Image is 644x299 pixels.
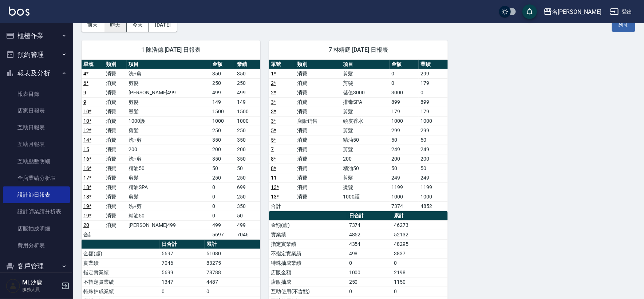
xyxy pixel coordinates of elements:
[127,173,210,182] td: 剪髮
[347,239,392,249] td: 4354
[104,69,127,78] td: 消費
[205,258,260,268] td: 83275
[390,135,419,145] td: 50
[390,201,419,211] td: 7374
[235,60,260,69] th: 業績
[552,7,601,16] div: 名[PERSON_NAME]
[127,78,210,88] td: 剪髮
[104,192,127,201] td: 消費
[341,182,390,192] td: 燙髮
[235,182,260,192] td: 699
[392,277,448,287] td: 1150
[419,107,448,116] td: 179
[210,126,236,135] td: 250
[419,69,448,78] td: 299
[3,203,70,220] a: 設計師業績分析表
[210,164,236,173] td: 50
[3,86,70,102] a: 報表目錄
[210,78,236,88] td: 250
[127,69,210,78] td: 洗+剪
[104,78,127,88] td: 消費
[3,153,70,170] a: 互助點數明細
[235,116,260,126] td: 1000
[127,135,210,145] td: 洗+剪
[160,277,205,287] td: 1347
[269,201,295,211] td: 合計
[419,60,448,69] th: 業績
[271,175,277,181] a: 11
[419,78,448,88] td: 179
[235,69,260,78] td: 350
[127,201,210,211] td: 洗+剪
[341,88,390,97] td: 儲值3000
[347,268,392,277] td: 1000
[341,173,390,182] td: 剪髮
[235,164,260,173] td: 50
[210,182,236,192] td: 0
[82,277,160,287] td: 不指定實業績
[347,258,392,268] td: 0
[3,26,70,45] button: 櫃檯作業
[392,220,448,230] td: 46273
[235,173,260,182] td: 250
[235,230,260,239] td: 7046
[295,173,341,182] td: 消費
[419,97,448,107] td: 899
[127,60,210,69] th: 項目
[295,78,341,88] td: 消費
[295,126,341,135] td: 消費
[295,192,341,201] td: 消費
[390,182,419,192] td: 1199
[104,116,127,126] td: 消費
[104,201,127,211] td: 消費
[295,97,341,107] td: 消費
[205,277,260,287] td: 4487
[127,182,210,192] td: 精油SPA
[278,46,439,54] span: 7 林靖庭 [DATE] 日報表
[104,18,127,32] button: 昨天
[210,88,236,97] td: 499
[82,258,160,268] td: 實業績
[235,220,260,230] td: 499
[3,64,70,83] button: 報表及分析
[104,107,127,116] td: 消費
[341,192,390,201] td: 1000護
[210,230,236,239] td: 5697
[160,240,205,249] th: 日合計
[3,237,70,254] a: 費用分析表
[205,240,260,249] th: 累計
[160,258,205,268] td: 7046
[22,279,59,286] h5: ML沙鹿
[127,211,210,220] td: 精油50
[3,102,70,119] a: 店家日報表
[149,18,177,32] button: [DATE]
[210,201,236,211] td: 0
[419,126,448,135] td: 299
[104,60,127,69] th: 類別
[347,211,392,221] th: 日合計
[419,135,448,145] td: 50
[522,4,537,19] button: save
[295,107,341,116] td: 消費
[419,201,448,211] td: 4852
[3,170,70,186] a: 全店業績分析表
[392,211,448,221] th: 累計
[82,287,160,296] td: 特殊抽成業績
[390,78,419,88] td: 0
[541,4,604,19] button: 名[PERSON_NAME]
[295,60,341,69] th: 類別
[104,126,127,135] td: 消費
[9,7,29,16] img: Logo
[210,69,236,78] td: 350
[341,135,390,145] td: 精油50
[341,126,390,135] td: 剪髮
[295,164,341,173] td: 消費
[83,222,89,228] a: 20
[127,18,149,32] button: 今天
[235,97,260,107] td: 149
[390,173,419,182] td: 249
[3,119,70,136] a: 互助日報表
[83,146,89,152] a: 15
[392,287,448,296] td: 0
[390,107,419,116] td: 179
